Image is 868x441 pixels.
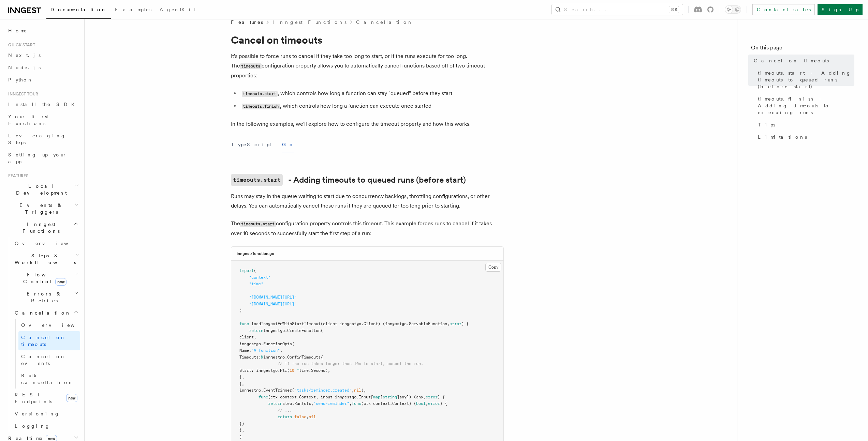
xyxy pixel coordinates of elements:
[15,241,85,246] span: Overview
[5,61,80,74] a: Node.js
[5,25,80,37] a: Home
[111,2,156,18] a: Examples
[669,6,679,13] kbd: ⌘K
[12,290,74,304] span: Errors & Retries
[15,423,50,429] span: Logging
[231,137,271,152] button: TypeScript
[438,395,445,399] span: ) {
[239,355,261,360] span: Timeouts:
[259,395,268,399] span: func
[349,401,352,406] span: ,
[249,328,263,333] span: return
[440,401,447,406] span: ) {
[240,63,262,69] code: timeouts
[15,411,60,416] span: Versioning
[485,263,501,272] button: Copy
[309,414,316,419] span: nil
[18,369,80,389] a: Bulk cancellation
[240,101,504,111] li: , which controls how long a function can execute once started
[278,414,292,419] span: return
[12,408,80,420] a: Versioning
[758,70,854,90] span: timeouts.start - Adding timeouts to queued runs (before start)
[361,388,366,393] span: ),
[254,268,256,273] span: (
[12,271,75,285] span: Flow Control
[5,91,38,97] span: Inngest tour
[294,388,352,393] span: "tasks/reminder.created"
[380,395,383,399] span: [
[5,98,80,110] a: Install the SDK
[15,392,52,404] span: REST Endpoints
[725,5,741,14] button: Toggle dark mode
[282,401,294,406] span: step.
[5,74,80,86] a: Python
[239,435,242,439] span: )
[231,51,504,80] p: It's possible to force runs to cancel if they take too long to start, or if the runs execute for ...
[12,252,76,266] span: Steps & Workflows
[231,19,263,26] span: Features
[294,401,301,406] span: Run
[356,19,413,26] a: Cancellation
[373,395,380,399] span: map
[352,388,354,393] span: ,
[249,282,263,286] span: "time"
[280,348,282,353] span: ,
[231,174,283,186] code: timeouts.start
[426,395,438,399] span: error
[239,381,244,386] span: },
[313,401,349,406] span: "send-reminder"
[755,67,854,93] a: timeouts.start - Adding timeouts to queued runs (before start)
[5,130,80,149] a: Leveraging Steps
[5,110,80,130] a: Your first Functions
[5,173,28,179] span: Features
[5,202,74,215] span: Events & Triggers
[18,331,80,350] a: Cancel on timeouts
[261,355,263,360] span: &
[12,288,80,307] button: Errors & Retries
[5,149,80,168] a: Setting up your app
[263,328,287,333] span: inngestgo.
[287,328,321,333] span: CreateFunction
[290,368,294,373] span: 10
[249,295,297,300] span: "[DOMAIN_NAME][URL]"
[231,192,504,211] p: Runs may stay in the queue waiting to start due to concurrency backlogs, throttling configuration...
[755,119,854,131] a: Tips
[12,269,80,288] button: Flow Controlnew
[239,421,244,426] span: })
[12,307,80,319] button: Cancellation
[231,34,504,46] h1: Cancel on timeouts
[18,350,80,369] a: Cancel on events
[268,395,373,399] span: (ctx context.Context, input inngestgo.Input[
[294,414,306,419] span: false
[239,268,254,273] span: import
[8,114,49,126] span: Your first Functions
[5,237,80,432] div: Inngest Functions
[397,395,426,399] span: ]any]) (any,
[278,361,423,366] span: // If the run takes longer than 10s to start, cancel the run.
[12,309,71,316] span: Cancellation
[301,401,313,406] span: (ctx,
[239,428,244,432] span: },
[321,328,323,333] span: (
[21,373,74,385] span: Bulk cancellation
[239,348,251,353] span: Name:
[12,389,80,408] a: REST Endpointsnew
[251,321,321,326] span: loadInngestFnWithStartTimeout
[8,65,41,70] span: Node.js
[299,368,330,373] span: time.Second),
[239,388,263,393] span: inngestgo.
[239,341,294,346] span: inngestgo.FunctionOpts{
[287,368,290,373] span: (
[8,102,79,107] span: Install the SDK
[5,183,74,196] span: Local Development
[428,401,440,406] span: error
[306,414,309,419] span: ,
[292,388,294,393] span: (
[755,131,854,143] a: Limitations
[755,93,854,119] a: timeouts.finish - Adding timeouts to executing runs
[231,119,504,129] p: In the following examples, we'll explore how to configure the timeout property and how this works.
[231,174,466,186] a: timeouts.start- Adding timeouts to queued runs (before start)
[12,319,80,389] div: Cancellation
[268,401,282,406] span: return
[321,321,450,326] span: (client inngestgo.Client) (inngestgo.ServableFunction,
